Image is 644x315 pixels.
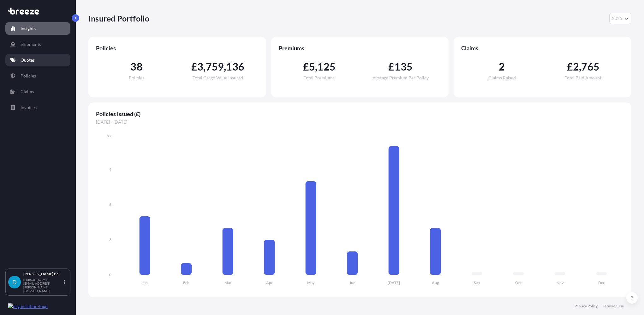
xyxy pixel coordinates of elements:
tspan: Nov [557,280,564,285]
tspan: 9 [109,167,111,172]
span: £ [388,62,394,72]
span: Policies [129,76,144,80]
span: 135 [394,62,413,72]
span: £ [303,62,309,72]
span: £ [191,62,197,72]
a: Invoices [5,101,70,114]
tspan: May [307,280,315,285]
span: Total Cargo Value Insured [193,76,243,80]
a: Terms of Use [603,304,624,309]
a: Privacy Policy [575,304,598,309]
p: Quotes [21,57,35,63]
a: Insights [5,22,70,35]
span: Policies Issued (£) [96,110,624,118]
p: [PERSON_NAME][EMAIL_ADDRESS][PERSON_NAME][DOMAIN_NAME] [23,278,63,293]
tspan: [DATE] [388,280,400,285]
span: Total Paid Amount [565,76,601,80]
span: , [203,62,206,72]
span: 2 [573,62,579,72]
tspan: Dec [598,280,605,285]
span: 765 [581,62,599,72]
span: 136 [226,62,244,72]
tspan: 3 [109,237,111,242]
p: Shipments [21,41,41,47]
span: , [315,62,317,72]
tspan: Oct [515,280,522,285]
tspan: 12 [107,133,111,138]
span: Total Premiums [304,76,335,80]
span: 5 [309,62,315,72]
span: , [224,62,226,72]
p: Insights [21,25,36,32]
span: D [12,279,17,285]
tspan: Mar [224,280,231,285]
tspan: 6 [109,202,111,207]
span: Premiums [279,44,441,52]
img: organization-logo [8,303,48,310]
span: Claims Raised [488,76,516,80]
a: Claims [5,85,70,98]
tspan: Sep [474,280,480,285]
p: Insured Portfolio [88,13,149,23]
tspan: 0 [109,272,111,277]
a: Shipments [5,38,70,51]
span: 2 [499,62,505,72]
span: Claims [461,44,624,52]
span: 759 [206,62,224,72]
span: £ [567,62,573,72]
span: 2025 [612,15,622,22]
span: [DATE] - [DATE] [96,119,624,125]
span: 3 [197,62,203,72]
tspan: Feb [183,280,189,285]
p: [PERSON_NAME] Bell [23,271,63,276]
p: Invoices [21,104,37,111]
a: Quotes [5,54,70,66]
span: 125 [317,62,336,72]
p: Policies [21,73,36,79]
span: Average Premium Per Policy [373,76,429,80]
span: , [579,62,581,72]
span: Policies [96,44,259,52]
tspan: Aug [432,280,439,285]
a: Policies [5,70,70,82]
button: Year Selector [609,13,631,24]
tspan: Apr [266,280,273,285]
tspan: Jun [349,280,355,285]
p: Claims [21,89,34,95]
span: 38 [130,62,142,72]
tspan: Jan [142,280,148,285]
